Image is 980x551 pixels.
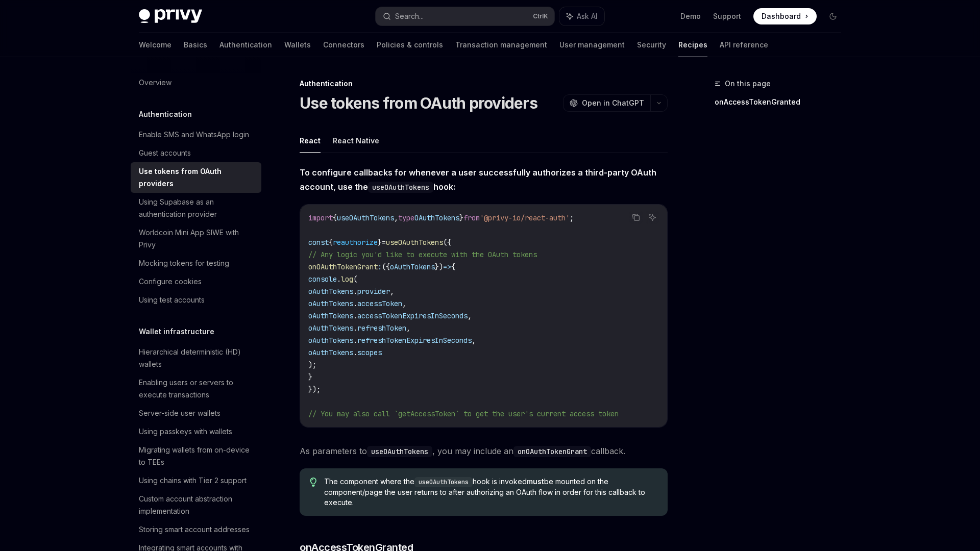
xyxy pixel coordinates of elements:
span: refreshToken [357,323,406,333]
a: Using Supabase as an authentication provider [131,193,261,223]
span: The component where the hook is invoked be mounted on the component/page the user returns to afte... [324,477,657,508]
span: oAuthTokens [308,336,353,345]
span: } [308,372,312,382]
div: Configure cookies [139,275,202,288]
code: useOAuthTokens [368,182,433,193]
h1: Use tokens from OAuth providers [300,94,537,112]
a: Recipes [678,33,707,57]
span: { [333,213,337,222]
span: accessToken [357,299,402,308]
a: Custom account abstraction implementation [131,490,261,520]
span: As parameters to , you may include an callback. [300,444,668,458]
a: Using test accounts [131,291,261,309]
a: Dashboard [753,8,817,24]
a: Demo [680,11,701,21]
span: oAuthTokens [308,299,353,308]
div: Mocking tokens for testing [139,257,229,269]
a: Storing smart account addresses [131,520,261,539]
span: , [468,311,472,320]
a: Using passkeys with wallets [131,422,261,441]
button: Copy the contents from the code block [629,211,643,224]
div: Overview [139,77,171,89]
a: API reference [720,33,768,57]
button: Toggle dark mode [825,8,841,24]
span: scopes [357,348,382,357]
svg: Tip [310,478,317,487]
a: Enable SMS and WhatsApp login [131,126,261,144]
a: Worldcoin Mini App SIWE with Privy [131,223,261,254]
a: Basics [184,33,207,57]
a: Enabling users or servers to execute transactions [131,373,261,404]
div: Server-side user wallets [139,407,220,419]
div: Using chains with Tier 2 support [139,474,247,487]
span: from [463,213,480,222]
a: Transaction management [455,33,547,57]
button: React [300,129,321,153]
span: , [472,336,476,345]
a: Hierarchical deterministic (HD) wallets [131,343,261,373]
span: onOAuthTokenGrant [308,262,378,271]
span: . [353,299,357,308]
span: useOAuthTokens [386,238,443,247]
div: Guest accounts [139,147,191,159]
span: }) [435,262,443,271]
span: Dashboard [762,11,801,21]
span: On this page [725,78,771,90]
span: reauthorize [333,238,378,247]
span: '@privy-io/react-auth' [480,213,570,222]
span: useOAuthTokens [337,213,394,222]
span: { [451,262,455,271]
span: OAuthTokens [414,213,459,222]
div: Using passkeys with wallets [139,425,232,438]
a: Welcome [139,33,171,57]
span: } [378,238,382,247]
span: , [390,287,394,296]
a: Using chains with Tier 2 support [131,471,261,490]
h5: Wallet infrastructure [139,325,214,338]
code: useOAuthTokens [414,477,473,487]
a: Support [713,11,741,21]
a: Guest accounts [131,144,261,162]
span: ({ [443,238,451,247]
span: // You may also call `getAccessToken` to get the user's current access token [308,409,619,418]
span: . [353,336,357,345]
div: Storing smart account addresses [139,523,250,536]
a: Policies & controls [377,33,443,57]
a: User management [559,33,625,57]
div: Using test accounts [139,294,205,306]
span: ; [570,213,574,222]
span: . [337,274,341,284]
span: , [406,323,410,333]
span: Ask AI [577,11,597,21]
div: Use tokens from OAuth providers [139,165,255,190]
code: onOAuthTokenGrant [513,446,591,457]
span: provider [357,287,390,296]
h5: Authentication [139,108,192,120]
span: }); [308,385,321,394]
img: dark logo [139,9,202,23]
span: . [353,348,357,357]
span: oAuthTokens [308,311,353,320]
div: Migrating wallets from on-device to TEEs [139,444,255,468]
span: , [394,213,398,222]
span: import [308,213,333,222]
a: onAccessTokenGranted [715,94,849,110]
a: Configure cookies [131,272,261,291]
a: Wallets [284,33,311,57]
a: Overview [131,73,261,92]
span: oAuthTokens [308,287,353,296]
a: Connectors [323,33,364,57]
a: Security [637,33,666,57]
span: . [353,323,357,333]
div: Using Supabase as an authentication provider [139,196,255,220]
span: Open in ChatGPT [582,98,644,108]
div: Custom account abstraction implementation [139,493,255,517]
span: . [353,311,357,320]
span: { [329,238,333,247]
button: Ask AI [646,211,659,224]
span: ( [353,274,357,284]
span: => [443,262,451,271]
span: , [402,299,406,308]
span: = [382,238,386,247]
a: Mocking tokens for testing [131,254,261,272]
